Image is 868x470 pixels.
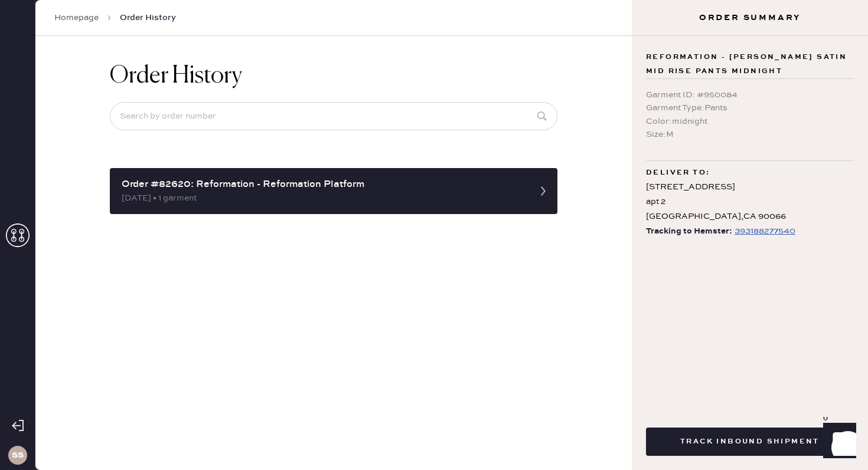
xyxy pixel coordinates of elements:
[646,166,710,180] span: Deliver to:
[646,88,854,101] div: Garment ID : # 950084
[646,180,854,225] div: [STREET_ADDRESS] apt 2 [GEOGRAPHIC_DATA] , CA 90066
[54,12,99,24] a: Homepage
[646,101,854,114] div: Garment Type : Pants
[122,192,524,205] div: [DATE] • 1 garment
[646,224,732,239] span: Tracking to Hemster:
[732,224,795,239] a: 393188277540
[646,50,854,78] span: Reformation - [PERSON_NAME] Satin Mid Rise Pants midnight
[12,451,24,459] h3: SS
[735,224,795,238] div: https://www.fedex.com/apps/fedextrack/?tracknumbers=393188277540&cntry_code=US
[812,417,863,468] iframe: Front Chat
[646,435,854,446] a: Track Inbound Shipment
[110,102,557,130] input: Search by order number
[110,62,242,90] h1: Order History
[120,12,176,24] span: Order History
[646,128,854,141] div: Size : M
[632,12,868,24] h3: Order Summary
[646,115,854,128] div: Color : midnight
[122,178,524,192] div: Order #82620: Reformation - Reformation Platform
[646,428,854,456] button: Track Inbound Shipment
